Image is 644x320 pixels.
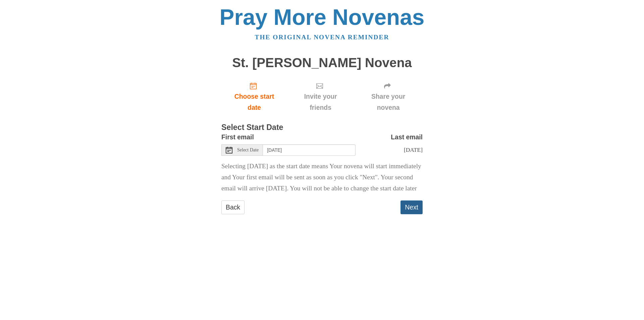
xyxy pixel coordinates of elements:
span: Invite your friends [294,91,347,113]
label: First email [221,132,254,143]
span: Share your novena [361,91,416,113]
span: Select Date [237,148,259,152]
a: Back [221,200,245,214]
button: Next [400,200,423,214]
a: The original novena reminder [255,34,389,41]
h3: Select Start Date [221,123,423,132]
input: Use the arrow keys to pick a date [263,144,356,156]
label: Last email [391,132,423,143]
a: Pray More Novenas [220,5,425,30]
span: [DATE] [404,146,423,153]
div: Click "Next" to confirm your start date first. [354,77,423,117]
a: Choose start date [221,77,287,117]
div: Click "Next" to confirm your start date first. [287,77,354,117]
span: Choose start date [228,91,280,113]
h1: St. [PERSON_NAME] Novena [221,56,423,70]
p: Selecting [DATE] as the start date means Your novena will start immediately and Your first email ... [221,161,423,194]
